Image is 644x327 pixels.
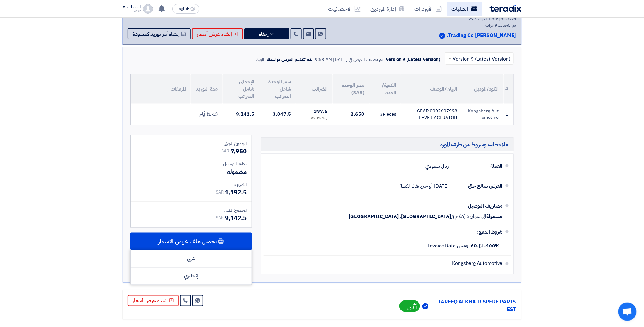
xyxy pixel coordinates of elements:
button: English [172,4,199,14]
div: مصاريف التوصيل [454,199,502,213]
img: Teradix logo [490,5,521,12]
th: البيان/الوصف [401,74,462,104]
div: تكلفه التوصيل [135,161,247,167]
img: profile_test.png [143,4,153,14]
span: إنشاء أمر توريد كمسودة [133,32,180,36]
th: مدة التوريد [191,74,223,104]
div: ريال سعودي [426,160,449,172]
button: إخفاء [244,28,289,39]
span: تم القبول [399,300,420,312]
span: خلال من Invoice Date. [427,242,500,250]
div: يتم تقديم العرض بواسطة [267,56,313,63]
div: المجموع الجزئي [135,140,247,147]
u: 60 يوم [463,242,477,250]
div: العرض صالح حتى [454,179,502,194]
th: الإجمالي شامل الضرائب [223,74,259,104]
th: الكود/الموديل [462,74,504,104]
span: إنشاء عرض أسعار [197,32,232,36]
th: الكمية/العدد [369,74,401,104]
span: أو [429,183,433,189]
th: سعر الوحدة شامل الضرائب [259,74,296,104]
div: Version 9 (Latest Version) [386,56,440,63]
th: سعر الوحدة (SAR) [333,74,369,104]
a: إدارة الموردين [366,2,410,16]
span: English [176,7,189,11]
span: 7,950 [230,147,247,156]
div: Yasir [123,9,141,13]
div: شروط الدفع: [274,225,502,239]
span: 2,650 [351,111,364,118]
button: إنشاء عرض أسعار [192,28,243,39]
span: (1-2) أيام [199,111,218,118]
div: الحساب [127,5,141,10]
span: 9,142.5 [236,111,254,118]
span: حتى نفاذ الكمية [400,183,428,189]
th: المرفقات [131,74,191,104]
th: # [504,74,513,104]
span: SAR [221,148,229,154]
div: الضريبة [135,181,247,188]
h5: ملاحظات وشروط من طرف المورد [261,137,514,151]
div: (15 %) VAT [301,116,328,121]
span: 3 [380,111,383,118]
a: الأوردرات [410,2,447,16]
span: 3,047.5 [273,111,291,118]
div: العملة [454,159,502,174]
span: Kongsberg Automotive [452,261,502,267]
div: المجموع الكلي [135,207,247,213]
span: مشموله [227,167,247,176]
div: Open chat [618,303,637,321]
button: إنشاء عرض أسعار [128,295,179,306]
a: الاحصائيات [323,2,366,16]
span: [DATE] 9:53 AM [488,16,516,22]
a: الطلبات [447,2,482,16]
span: 397.5 [314,108,328,115]
div: 0002607998 GEAR LEVER ACTUATOR [406,107,457,121]
p: [PERSON_NAME] Trading Co. [447,32,516,40]
span: 9,142.5 [225,213,247,223]
td: Kongsberg Automotive [462,104,504,125]
span: 1,192.5 [225,188,247,197]
span: الى عنوان شركتكم في [451,213,486,220]
span: [DATE] [434,183,449,189]
span: [GEOGRAPHIC_DATA], [GEOGRAPHIC_DATA] [349,213,451,220]
p: TAREEQ ALKHAIR SPERE PARTS EST [430,298,516,314]
span: أخر تحديث [469,16,487,22]
div: تم تحديث العرض في [DATE] 9:53 AM [315,56,384,63]
span: مشمولة [487,213,502,220]
div: إنجليزي [131,268,252,285]
th: الضرائب [296,74,333,104]
img: Verified Account [422,303,429,310]
span: إخفاء [259,32,268,36]
span: SAR [216,215,224,221]
strong: 100% [486,242,500,250]
td: Pieces [369,104,401,125]
button: إنشاء أمر توريد كمسودة [128,28,191,39]
span: SAR [216,189,224,195]
span: تحميل ملف عرض الأسعار [158,239,217,244]
div: المورد [256,56,264,63]
div: تم التحديث 9 مرات [397,22,516,28]
td: 1 [504,104,513,125]
div: عربي [131,250,252,268]
img: Verified Account [439,33,445,39]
